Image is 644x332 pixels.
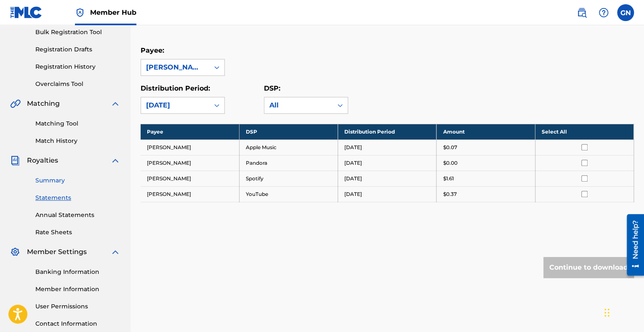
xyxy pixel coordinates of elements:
[617,4,634,21] div: User Menu
[10,6,43,19] img: MLC Logo
[573,4,590,21] a: Public Search
[35,62,120,71] a: Registration History
[90,8,136,17] span: Member Hub
[443,190,456,198] p: $0.37
[436,124,535,139] th: Amount
[443,144,457,151] p: $0.07
[338,124,436,139] th: Distribution Period
[338,155,436,171] td: [DATE]
[35,285,120,294] a: Member Information
[35,28,120,37] a: Bulk Registration Tool
[110,99,120,109] img: expand
[620,211,644,279] iframe: Resource Center
[35,176,120,185] a: Summary
[35,268,120,276] a: Banking Information
[141,124,239,139] th: Payee
[141,186,239,202] td: [PERSON_NAME]
[338,171,436,186] td: [DATE]
[264,84,280,92] label: DSP:
[443,159,457,167] p: $0.00
[35,80,120,88] a: Overclaims Tool
[35,211,120,220] a: Annual Statements
[35,137,120,145] a: Match History
[35,45,120,54] a: Registration Drafts
[27,155,58,166] span: Royalties
[141,84,210,92] label: Distribution Period:
[35,319,120,328] a: Contact Information
[338,139,436,155] td: [DATE]
[239,124,338,139] th: DSP
[10,247,20,257] img: Member Settings
[604,300,609,325] div: Drag
[35,228,120,237] a: Rate Sheets
[27,247,87,257] span: Member Settings
[10,99,21,109] img: Matching
[110,155,120,166] img: expand
[338,186,436,202] td: [DATE]
[602,292,644,332] iframe: Chat Widget
[239,155,338,171] td: Pandora
[141,171,239,186] td: [PERSON_NAME]
[535,124,633,139] th: Select All
[599,8,609,18] img: help
[141,155,239,171] td: [PERSON_NAME]
[35,119,120,128] a: Matching Tool
[239,186,338,202] td: YouTube
[239,139,338,155] td: Apple Music
[443,175,453,182] p: $1.61
[146,100,204,110] div: [DATE]
[141,139,239,155] td: [PERSON_NAME]
[110,247,120,257] img: expand
[35,193,120,202] a: Statements
[577,8,587,18] img: search
[269,100,327,110] div: All
[35,302,120,311] a: User Permissions
[595,4,612,21] div: Help
[141,46,164,54] label: Payee:
[146,62,204,72] div: [PERSON_NAME]
[27,99,60,109] span: Matching
[239,171,338,186] td: Spotify
[10,155,20,166] img: Royalties
[75,8,85,18] img: Top Rightsholder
